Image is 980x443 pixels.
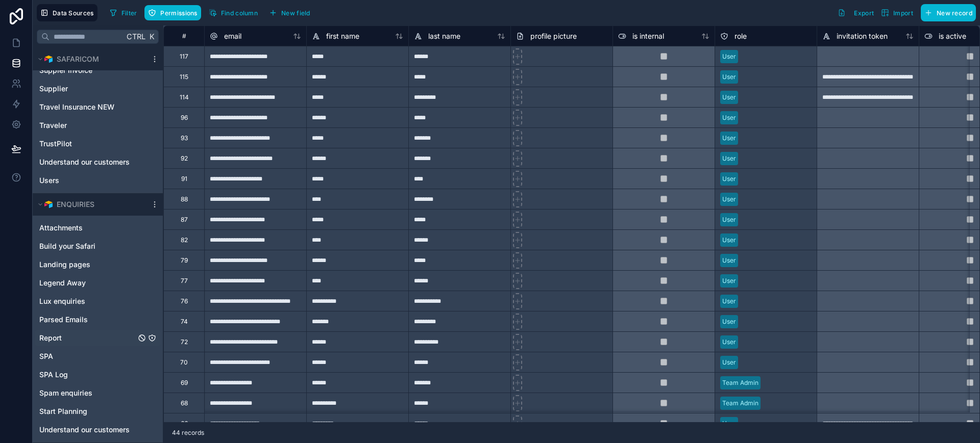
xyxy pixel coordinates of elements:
div: 93 [181,134,188,142]
span: New field [281,9,310,17]
div: User [722,297,736,306]
button: New field [265,5,314,20]
span: Data Sources [53,9,94,17]
div: 96 [181,114,188,122]
span: 44 records [172,429,204,437]
div: User [722,134,736,143]
button: Import [877,4,917,21]
span: Permissions [160,9,197,17]
div: 68 [181,399,188,407]
div: Team Admin [722,378,758,387]
button: Permissions [144,5,201,20]
span: New record [937,9,972,17]
div: 82 [181,236,188,244]
div: 91 [181,175,187,183]
div: User [722,317,736,326]
div: User [722,337,736,347]
span: Find column [221,9,258,17]
div: User [722,276,736,285]
span: profile picture [530,31,577,41]
div: 87 [181,216,188,224]
div: User [722,52,736,61]
span: last name [428,31,460,41]
div: 117 [180,53,188,61]
div: User [722,215,736,224]
span: Filter [121,9,137,17]
div: Team Admin [722,399,758,408]
div: 77 [181,277,188,285]
div: User [722,358,736,367]
div: 88 [181,195,188,203]
div: 114 [180,93,189,101]
span: is active [939,31,966,41]
div: # [171,32,197,40]
span: Ctrl [126,30,146,43]
span: email [224,31,241,41]
button: Find column [205,5,261,20]
div: 69 [181,379,188,387]
div: User [722,113,736,122]
div: User [722,419,736,428]
span: is internal [632,31,664,41]
button: Data Sources [37,4,97,21]
button: Export [834,4,877,21]
div: 92 [181,154,188,163]
button: New record [921,4,976,21]
span: first name [326,31,359,41]
div: User [722,72,736,82]
div: User [722,154,736,163]
div: 79 [181,256,188,265]
div: 115 [180,73,188,81]
button: Filter [106,5,141,20]
a: Permissions [144,5,205,20]
div: 70 [180,358,188,367]
div: 66 [181,420,188,428]
div: User [722,236,736,245]
span: K [148,33,155,40]
span: invitation token [837,31,888,41]
div: 76 [181,297,188,305]
div: User [722,93,736,102]
div: User [722,195,736,204]
div: User [722,256,736,265]
div: User [722,174,736,184]
div: 72 [181,338,188,346]
span: role [734,31,747,41]
span: Import [893,9,913,17]
div: 74 [181,318,188,326]
span: Export [854,9,874,17]
a: New record [917,4,976,21]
